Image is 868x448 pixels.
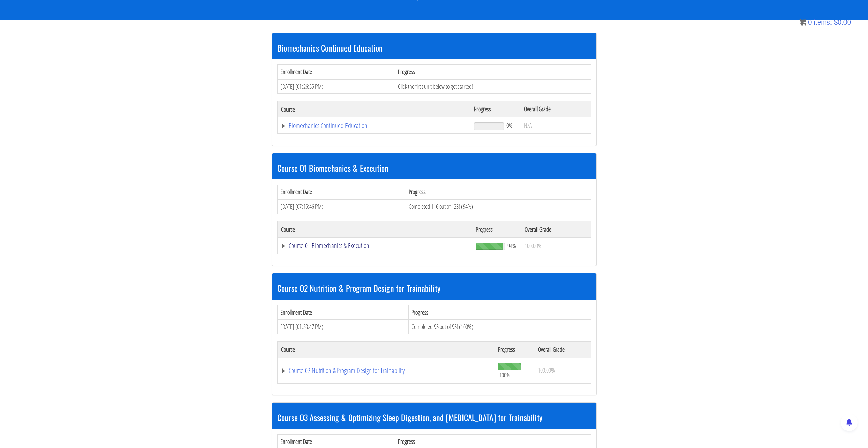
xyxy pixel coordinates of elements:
[495,341,534,358] th: Progress
[281,242,469,249] a: Course 01 Biomechanics & Execution
[406,199,591,214] td: Completed 116 out of 123! (94%)
[471,101,520,117] th: Progress
[277,185,406,200] th: Enrollment Date
[395,64,591,79] th: Progress
[521,221,591,237] th: Overall Grade
[814,18,832,26] span: items:
[277,221,472,237] th: Course
[277,284,591,292] h3: Course 02 Nutrition & Program Design for Trainability
[277,320,408,334] td: [DATE] (01:33:47 PM)
[506,121,513,129] span: 0%
[534,341,591,358] th: Overall Grade
[277,163,591,172] h3: Course 01 Biomechanics & Execution
[277,101,471,117] th: Course
[277,79,395,94] td: [DATE] (01:26:55 PM)
[406,185,591,200] th: Progress
[277,64,395,79] th: Enrollment Date
[277,199,406,214] td: [DATE] (07:15:46 PM)
[277,341,495,358] th: Course
[408,305,591,320] th: Progress
[281,367,491,374] a: Course 02 Nutrition & Program Design for Trainability
[799,18,851,26] a: 0 items: $0.00
[281,122,468,129] a: Biomechanics Continued Education
[277,43,591,52] h3: Biomechanics Continued Education
[408,320,591,334] td: Completed 95 out of 95! (100%)
[520,117,591,134] td: N/A
[799,19,806,26] img: icon11.png
[534,358,591,383] td: 100.00%
[472,221,521,237] th: Progress
[808,18,812,26] span: 0
[277,305,408,320] th: Enrollment Date
[520,101,591,117] th: Overall Grade
[521,237,591,254] td: 100.00%
[507,242,516,249] span: 94%
[395,79,591,94] td: Click the first unit below to get started!
[834,18,838,26] span: $
[834,18,851,26] bdi: 0.00
[277,413,591,422] h3: Course 03 Assessing & Optimizing Sleep Digestion, and [MEDICAL_DATA] for Trainability
[499,371,510,379] span: 100%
